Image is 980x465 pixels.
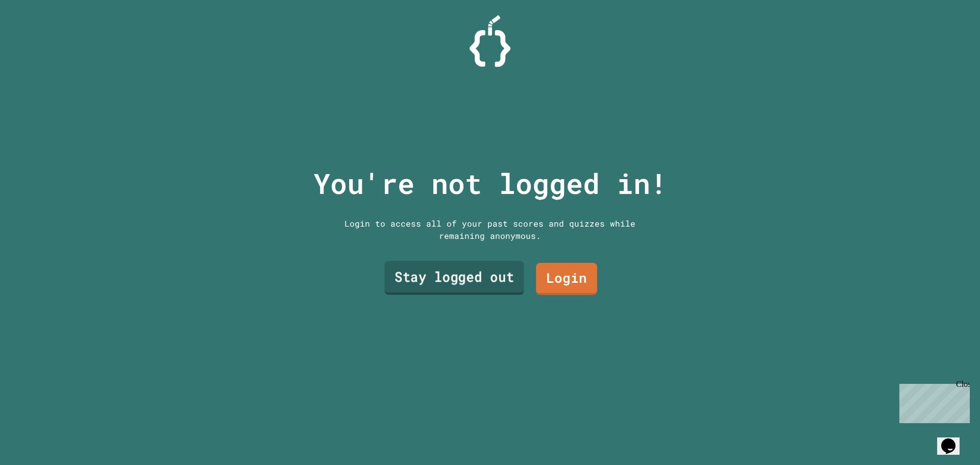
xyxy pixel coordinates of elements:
img: Logo.svg [470,15,510,67]
div: Chat with us now!Close [4,4,70,65]
a: Login [536,263,597,295]
a: Stay logged out [384,261,524,295]
iframe: chat widget [895,380,970,423]
iframe: chat widget [937,424,970,455]
p: You're not logged in! [313,162,667,205]
div: Login to access all of your past scores and quizzes while remaining anonymous. [337,217,643,242]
